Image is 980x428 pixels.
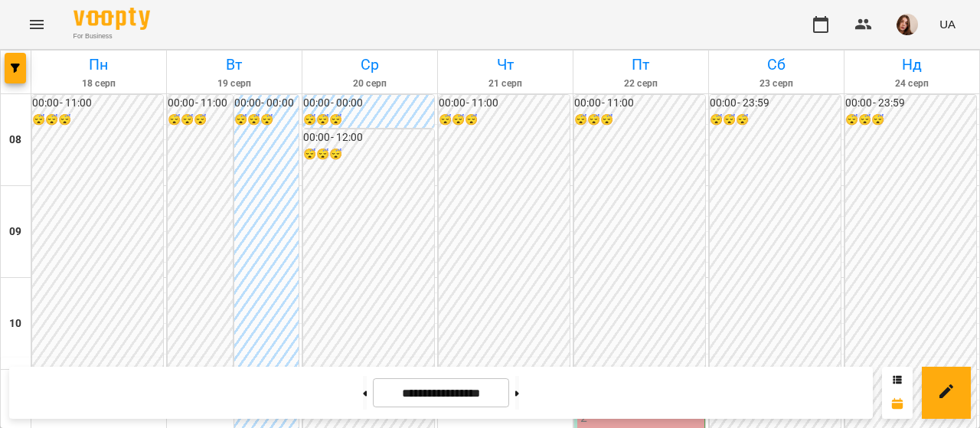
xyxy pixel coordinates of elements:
[303,129,434,146] h6: 00:00 - 12:00
[18,6,55,43] button: Menu
[847,53,977,77] h6: Нд
[73,31,150,41] span: For Business
[34,53,164,77] h6: Пн
[576,53,706,77] h6: Пт
[303,112,434,129] h6: 😴😴😴
[168,95,233,112] h6: 00:00 - 11:00
[897,14,918,35] img: 6cd80b088ed49068c990d7a30548842a.jpg
[574,95,705,112] h6: 00:00 - 11:00
[305,53,435,77] h6: Ср
[9,132,21,149] h6: 08
[711,77,841,91] h6: 23 серп
[939,16,955,32] span: UA
[303,146,434,163] h6: 😴😴😴
[576,77,706,91] h6: 22 серп
[440,53,570,77] h6: Чт
[73,8,150,30] img: Voopty Logo
[574,112,705,129] h6: 😴😴😴
[933,10,962,38] button: UA
[168,112,233,129] h6: 😴😴😴
[845,112,976,129] h6: 😴😴😴
[303,95,434,112] h6: 00:00 - 00:00
[710,112,841,129] h6: 😴😴😴
[847,77,977,91] h6: 24 серп
[34,77,164,91] h6: 18 серп
[439,112,570,129] h6: 😴😴😴
[32,95,163,112] h6: 00:00 - 11:00
[845,95,976,112] h6: 00:00 - 23:59
[234,112,299,129] h6: 😴😴😴
[169,53,299,77] h6: Вт
[710,95,841,112] h6: 00:00 - 23:59
[9,315,21,332] h6: 10
[439,95,570,112] h6: 00:00 - 11:00
[440,77,570,91] h6: 21 серп
[169,77,299,91] h6: 19 серп
[32,112,163,129] h6: 😴😴😴
[305,77,435,91] h6: 20 серп
[9,224,21,240] h6: 09
[711,53,841,77] h6: Сб
[234,95,299,112] h6: 00:00 - 00:00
